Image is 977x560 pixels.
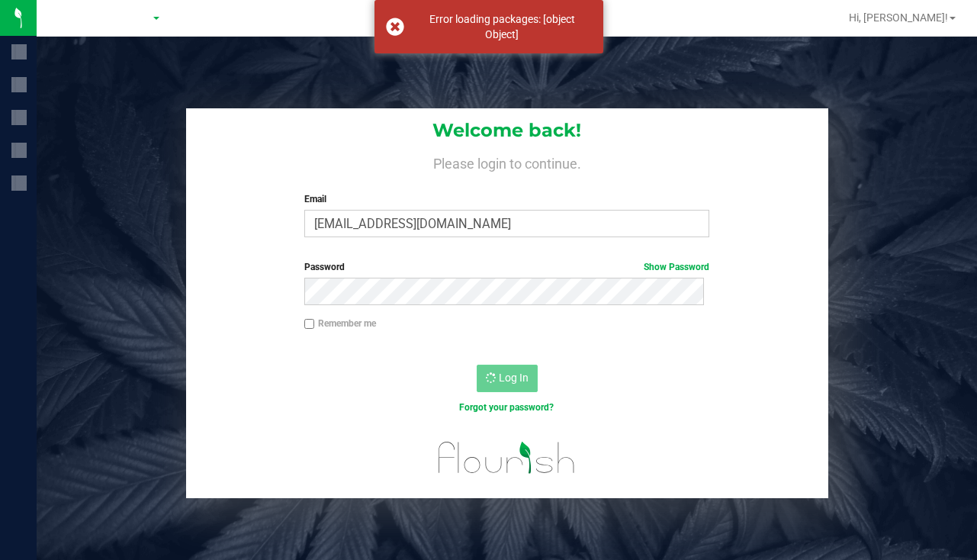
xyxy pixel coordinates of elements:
span: Log In [499,372,529,384]
h1: Welcome back! [186,121,828,140]
span: Hi, [PERSON_NAME]! [849,11,948,24]
label: Remember me [304,317,376,330]
span: Password [304,262,345,272]
a: Forgot your password? [459,402,554,413]
h4: Please login to continue. [186,153,828,171]
img: flourish_logo.svg [426,430,587,485]
input: Remember me [304,319,315,330]
label: Email [304,192,709,206]
a: Show Password [644,262,709,272]
div: Error loading packages: [object Object] [413,11,592,42]
button: Log In [477,365,538,392]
